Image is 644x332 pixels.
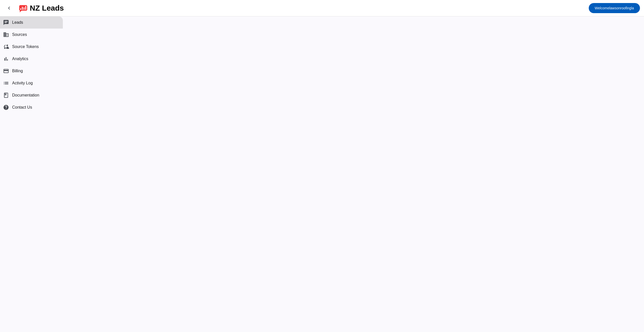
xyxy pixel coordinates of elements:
span: lawsonroofingla [595,5,634,12]
span: Leads [12,20,23,25]
mat-icon: chat [3,19,9,26]
span: Billing [12,69,23,73]
span: Activity Log [12,81,33,85]
mat-icon: bar_chart [3,56,9,62]
button: Welcomelawsonroofingla [589,3,640,13]
span: Documentation [12,93,39,98]
mat-icon: list [3,80,9,86]
mat-icon: business [3,32,9,38]
span: Welcome [595,6,609,10]
mat-icon: payment [3,68,9,74]
mat-icon: help [3,104,9,110]
span: Sources [12,32,27,37]
span: book [3,92,9,98]
span: Contact Us [12,105,32,110]
mat-icon: cloud_sync [3,44,9,50]
span: Analytics [12,57,28,61]
img: logo [19,4,27,12]
span: Source Tokens [12,44,39,49]
mat-icon: chevron_left [6,5,12,11]
div: NZ Leads [30,5,64,12]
